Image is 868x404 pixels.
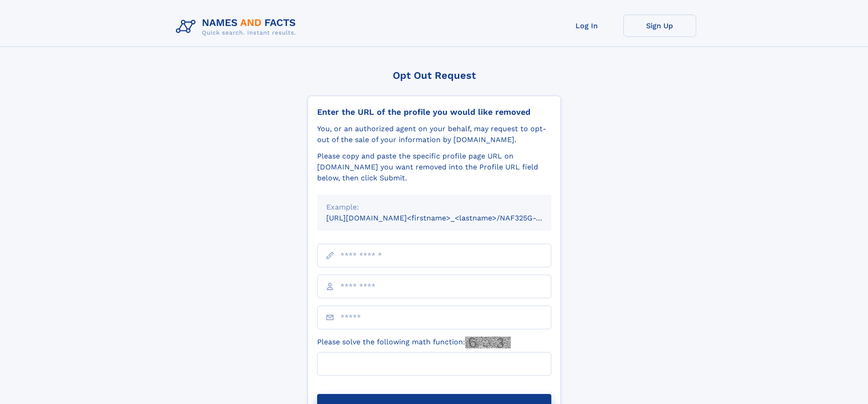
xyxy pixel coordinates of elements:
[550,15,623,37] a: Log In
[317,107,551,117] div: Enter the URL of the profile you would like removed
[326,202,542,213] div: Example:
[326,214,569,222] small: [URL][DOMAIN_NAME]<firstname>_<lastname>/NAF325G-xxxxxxxx
[317,123,551,145] div: You, or an authorized agent on your behalf, may request to opt-out of the sale of your informatio...
[308,70,561,81] div: Opt Out Request
[623,15,696,37] a: Sign Up
[317,151,551,184] div: Please copy and paste the specific profile page URL on [DOMAIN_NAME] you want removed into the Pr...
[172,15,303,39] img: Logo Names and Facts
[317,337,511,348] label: Please solve the following math function:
